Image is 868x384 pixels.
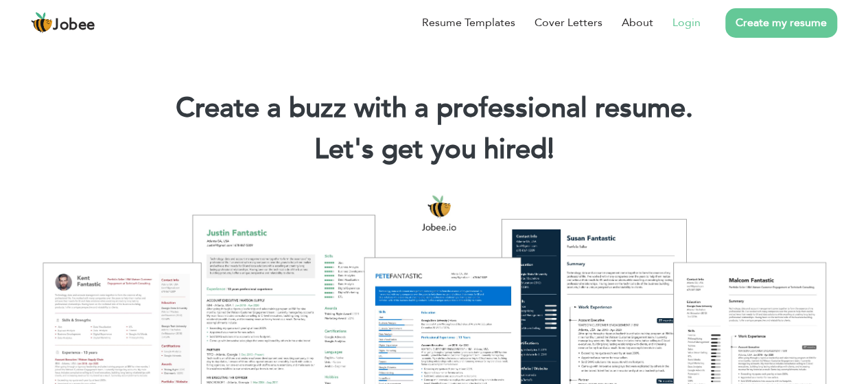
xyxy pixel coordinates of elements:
a: Jobee [31,12,95,34]
a: About [622,14,653,31]
a: Cover Letters [535,14,602,31]
a: Create my resume [725,8,837,38]
h2: Let's [21,132,847,168]
h1: Create a buzz with a professional resume. [21,91,847,126]
a: Login [672,14,701,31]
span: get you hired! [382,131,554,168]
img: jobee.io [31,12,53,34]
span: Jobee [53,18,95,33]
span: | [548,131,554,168]
a: Resume Templates [422,14,515,31]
